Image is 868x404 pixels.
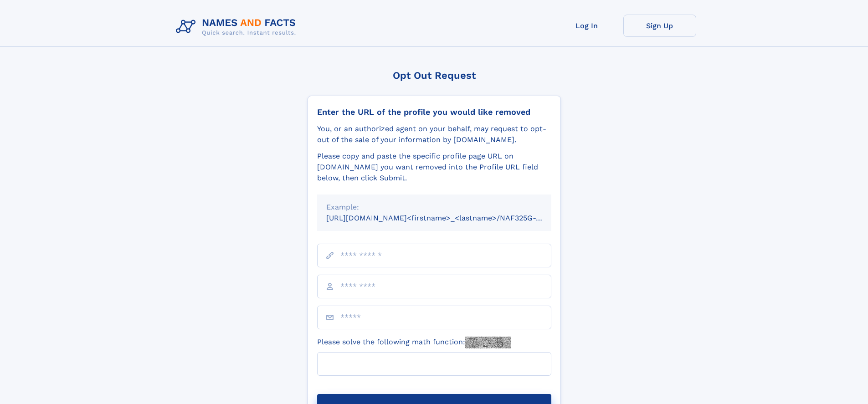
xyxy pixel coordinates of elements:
[326,202,542,213] div: Example:
[317,123,551,145] div: You, or an authorized agent on your behalf, may request to opt-out of the sale of your informatio...
[623,15,696,37] a: Sign Up
[550,15,623,37] a: Log In
[317,151,551,184] div: Please copy and paste the specific profile page URL on [DOMAIN_NAME] you want removed into the Pr...
[172,15,303,39] img: Logo Names and Facts
[326,214,569,222] small: [URL][DOMAIN_NAME]<firstname>_<lastname>/NAF325G-xxxxxxxx
[317,107,551,117] div: Enter the URL of the profile you would like removed
[317,337,511,348] label: Please solve the following math function:
[308,70,561,81] div: Opt Out Request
